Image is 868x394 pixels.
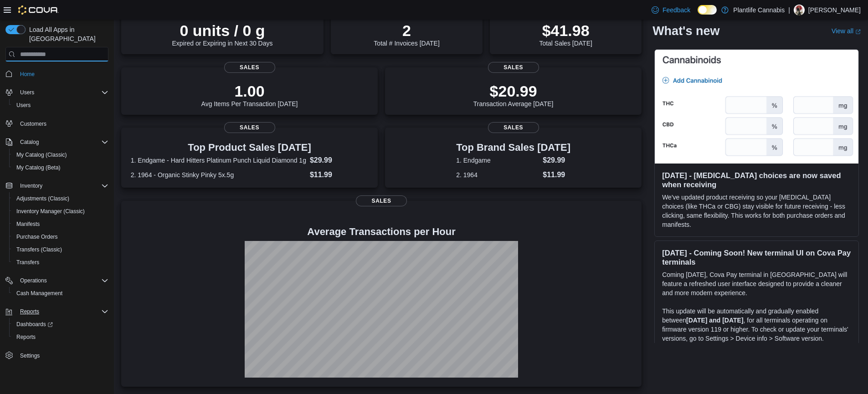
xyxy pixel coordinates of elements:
dd: $29.99 [310,155,368,166]
button: Reports [9,331,112,343]
div: Expired or Expiring in Next 30 Days [172,21,273,47]
span: Transfers [16,259,39,266]
a: My Catalog (Classic) [13,149,71,160]
span: Feedback [663,5,690,15]
span: Settings [20,352,40,359]
button: Users [2,86,112,99]
div: Sam Kovacs [794,5,805,15]
a: Purchase Orders [13,231,62,242]
p: We've updated product receiving so your [MEDICAL_DATA] choices (like THCa or CBG) stay visible fo... [662,192,851,229]
button: Home [2,67,112,80]
div: Avg Items Per Transaction [DATE] [201,82,298,107]
span: Sales [224,122,275,133]
span: Dashboards [13,319,108,330]
span: Customers [16,118,108,129]
button: Cash Management [9,287,112,300]
p: [PERSON_NAME] [808,5,861,15]
span: Inventory [20,182,42,189]
span: My Catalog (Beta) [16,164,61,171]
p: This update will be automatically and gradually enabled between , for all terminals operating on ... [662,306,851,343]
span: Adjustments (Classic) [16,195,69,202]
h3: Top Product Sales [DATE] [131,142,369,153]
span: Cash Management [16,290,62,297]
span: Transfers (Classic) [16,246,62,253]
span: Manifests [16,220,40,228]
a: My Catalog (Beta) [13,162,64,173]
dt: 1. Endgame [456,156,539,165]
span: My Catalog (Classic) [16,151,67,159]
p: $20.99 [473,82,554,100]
span: Users [16,87,108,98]
span: Users [20,89,34,96]
p: 1.00 [201,82,298,100]
h3: [DATE] - Coming Soon! New terminal UI on Cova Pay terminals [662,248,851,266]
span: Dashboards [16,321,53,328]
button: Reports [2,305,112,318]
button: My Catalog (Beta) [9,161,112,174]
a: Inventory Manager (Classic) [13,206,88,217]
button: Inventory [16,180,46,191]
h3: Top Brand Sales [DATE] [456,142,570,153]
button: Inventory [2,179,112,192]
span: Customers [20,120,46,128]
span: Users [16,102,31,109]
span: Adjustments (Classic) [13,193,108,204]
span: My Catalog (Beta) [13,162,108,173]
button: Catalog [16,137,42,148]
a: Adjustments (Classic) [13,193,73,204]
span: Inventory [16,180,108,191]
p: 0 units / 0 g [172,21,273,40]
img: Cova [18,5,59,15]
span: Reports [16,306,108,317]
dd: $29.99 [543,155,570,166]
span: My Catalog (Classic) [13,149,108,160]
button: Reports [16,306,43,317]
nav: Complex example [5,63,108,386]
span: Sales [488,62,539,73]
p: $41.98 [539,21,592,40]
p: | [788,5,790,15]
span: Purchase Orders [16,233,58,240]
span: Cash Management [13,288,108,299]
strong: [DATE] and [DATE] [686,316,743,323]
a: Users [13,100,34,111]
dt: 2. 1964 - Organic Stinky Pinky 5x.5g [131,170,306,179]
button: Operations [16,275,51,286]
a: Settings [16,350,43,361]
a: Customers [16,118,50,129]
button: Transfers (Classic) [9,243,112,256]
span: Inventory Manager (Classic) [13,206,108,217]
a: Transfers (Classic) [13,244,66,255]
button: Transfers [9,256,112,269]
span: Manifests [13,219,108,230]
span: Inventory Manager (Classic) [16,208,85,215]
a: Cash Management [13,288,66,299]
dt: 2. 1964 [456,170,539,179]
h3: [DATE] - [MEDICAL_DATA] choices are now saved when receiving [662,170,851,189]
a: Manifests [13,219,43,230]
div: Transaction Average [DATE] [473,82,554,107]
span: Settings [16,350,108,361]
button: Settings [2,349,112,362]
span: Reports [16,333,36,341]
dt: 1. Endgame - Hard Hitters Platinum Punch Liquid Diamond 1g [131,156,306,165]
span: Reports [20,308,39,315]
button: Inventory Manager (Classic) [9,205,112,218]
span: Users [13,100,108,111]
h4: Average Transactions per Hour [128,226,634,237]
span: Load All Apps in [GEOGRAPHIC_DATA] [26,25,108,43]
button: Users [9,99,112,112]
span: Catalog [16,137,108,148]
svg: External link [855,29,861,34]
button: Operations [2,274,112,287]
span: Sales [356,195,407,206]
span: Purchase Orders [13,231,108,242]
button: Purchase Orders [9,230,112,243]
button: Manifests [9,218,112,230]
div: Total # Invoices [DATE] [374,21,439,47]
dd: $11.99 [543,169,570,180]
a: Transfers [13,257,43,268]
p: Plantlife Cannabis [733,5,785,15]
a: Dashboards [13,319,56,330]
button: Catalog [2,136,112,148]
